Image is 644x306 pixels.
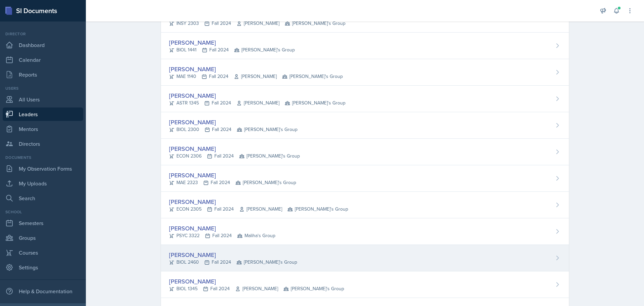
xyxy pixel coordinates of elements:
span: [PERSON_NAME]'s Group [235,179,296,186]
a: My Observation Forms [3,162,83,175]
a: [PERSON_NAME] ASTR 1345Fall 2024[PERSON_NAME] [PERSON_NAME]'s Group [161,86,569,112]
div: ASTR 1345 Fall 2024 [169,99,345,106]
div: INSY 2303 Fall 2024 [169,20,345,27]
div: Users [3,85,83,91]
a: Courses [3,246,83,259]
a: Leaders [3,107,83,121]
span: Maliha's Group [237,232,275,239]
a: Search [3,191,83,205]
div: MAE 2323 Fall 2024 [169,179,296,186]
span: [PERSON_NAME]'s Group [283,285,344,292]
a: Directors [3,137,83,150]
span: [PERSON_NAME] [239,206,282,213]
span: [PERSON_NAME]'s Group [285,99,345,106]
div: BIOL 1345 Fall 2024 [169,285,344,292]
span: [PERSON_NAME] [236,99,279,106]
span: [PERSON_NAME] [235,285,278,292]
a: Calendar [3,53,83,67]
div: ECON 2305 Fall 2024 [169,206,348,213]
a: Dashboard [3,38,83,52]
a: Settings [3,261,83,274]
span: [PERSON_NAME] [234,73,277,80]
div: School [3,209,83,215]
div: [PERSON_NAME] [169,38,295,47]
div: BIOL 2300 Fall 2024 [169,126,298,133]
div: [PERSON_NAME] [169,250,297,259]
span: [PERSON_NAME]'s Group [287,206,348,213]
a: My Uploads [3,177,83,190]
div: BIOL 2460 Fall 2024 [169,259,297,266]
a: All Users [3,93,83,106]
span: [PERSON_NAME]'s Group [237,126,298,133]
div: [PERSON_NAME] [169,64,343,74]
span: [PERSON_NAME]'s Group [236,259,297,266]
div: Help & Documentation [3,285,83,298]
div: [PERSON_NAME] [169,91,345,100]
a: [PERSON_NAME] BIOL 1345Fall 2024[PERSON_NAME] [PERSON_NAME]'s Group [161,271,569,298]
a: [PERSON_NAME] ECON 2305Fall 2024[PERSON_NAME] [PERSON_NAME]'s Group [161,192,569,218]
a: [PERSON_NAME] ECON 2306Fall 2024 [PERSON_NAME]'s Group [161,139,569,165]
a: Semesters [3,216,83,230]
div: PSYC 3322 Fall 2024 [169,232,275,239]
div: [PERSON_NAME] [169,197,348,206]
span: [PERSON_NAME]'s Group [234,46,295,53]
div: [PERSON_NAME] [169,277,344,286]
a: Reports [3,68,83,81]
div: [PERSON_NAME] [169,118,298,127]
span: [PERSON_NAME]'s Group [285,20,345,27]
div: MAE 1140 Fall 2024 [169,73,343,80]
div: [PERSON_NAME] [169,144,300,153]
a: [PERSON_NAME] BIOL 2460Fall 2024 [PERSON_NAME]'s Group [161,245,569,271]
a: [PERSON_NAME] MAE 2323Fall 2024 [PERSON_NAME]'s Group [161,165,569,192]
div: Director [3,31,83,37]
a: Mentors [3,122,83,136]
a: [PERSON_NAME] MAE 1140Fall 2024[PERSON_NAME] [PERSON_NAME]'s Group [161,59,569,86]
div: [PERSON_NAME] [169,224,275,233]
span: [PERSON_NAME] [236,20,279,27]
a: [PERSON_NAME] PSYC 3322Fall 2024 Maliha's Group [161,218,569,245]
div: BIOL 1441 Fall 2024 [169,46,295,53]
a: Groups [3,231,83,245]
div: Documents [3,155,83,161]
span: [PERSON_NAME]'s Group [282,73,343,80]
a: [PERSON_NAME] BIOL 1441Fall 2024 [PERSON_NAME]'s Group [161,33,569,59]
div: [PERSON_NAME] [169,171,296,180]
a: [PERSON_NAME] BIOL 2300Fall 2024 [PERSON_NAME]'s Group [161,112,569,139]
span: [PERSON_NAME]'s Group [239,152,300,160]
div: ECON 2306 Fall 2024 [169,152,300,160]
